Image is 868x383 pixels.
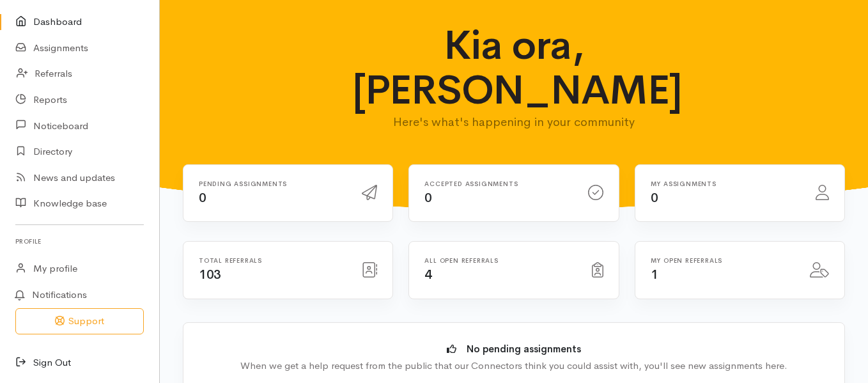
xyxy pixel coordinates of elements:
h6: Pending assignments [199,180,346,187]
button: Support [15,308,144,334]
b: No pending assignments [467,343,581,355]
h1: Kia ora, [PERSON_NAME] [352,23,676,113]
h6: Total referrals [199,257,346,264]
p: Here's what's happening in your community [352,113,676,131]
h6: Accepted assignments [424,180,572,187]
h6: My open referrals [651,257,794,264]
span: 0 [651,190,658,206]
span: 0 [424,190,432,206]
h6: Profile [15,233,144,250]
h6: All open referrals [424,257,576,264]
span: 103 [199,267,221,283]
span: 0 [199,190,206,206]
div: When we get a help request from the public that our Connectors think you could assist with, you'l... [203,359,825,373]
span: 1 [651,267,658,283]
span: 4 [424,267,432,283]
h6: My assignments [651,180,800,187]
